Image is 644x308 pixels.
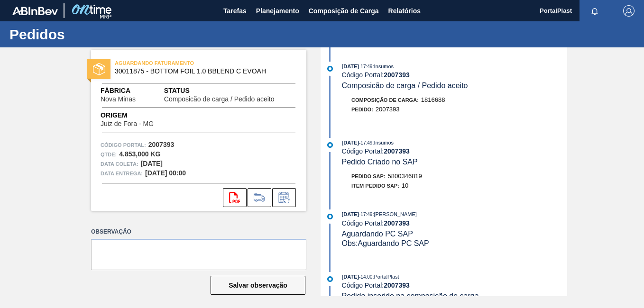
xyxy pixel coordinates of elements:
[359,212,372,217] span: - 17:49
[327,214,333,219] img: atual
[372,274,399,280] span: : PortalPlast
[388,5,421,17] span: Relatórios
[272,188,296,207] div: Informar alteração no pedido
[384,71,410,79] strong: 2007393
[359,274,372,280] span: - 14:00
[256,5,299,17] span: Planejamento
[164,96,275,103] span: Composicão de carga / Pedido aceito
[101,169,143,178] span: Data entrega:
[359,64,372,69] span: - 17:49
[351,97,419,103] span: Composição de Carga :
[384,147,410,155] strong: 2007393
[164,86,297,96] span: Status
[342,71,567,79] div: Código Portal:
[223,188,247,207] div: Abrir arquivo PDF
[223,5,247,17] span: Tarefas
[119,150,160,158] strong: 4.853,000 KG
[372,63,394,69] span: : Insumos
[342,140,359,145] span: [DATE]
[101,150,117,159] span: Qtde :
[342,147,567,155] div: Código Portal:
[101,140,146,150] span: Código Portal:
[115,68,287,75] span: 30011875 - BOTTOM FOIL 1.0 BBLEND C EVOAH
[359,140,372,145] span: - 17:49
[376,106,400,113] span: 2007393
[327,142,333,148] img: atual
[421,96,445,103] span: 1816688
[351,183,399,189] span: Item pedido SAP:
[342,292,479,300] span: Pedido inserido na composição de carga
[372,211,417,217] span: : [PERSON_NAME]
[388,172,422,180] span: 5800346819
[580,4,610,18] button: Notificações
[342,211,359,217] span: [DATE]
[402,182,408,189] span: 10
[101,110,181,120] span: Origem
[101,159,138,169] span: Data coleta:
[148,141,175,148] strong: 2007393
[115,58,248,68] span: AGUARDANDO FATURAMENTO
[342,158,418,166] span: Pedido Criado no SAP
[211,276,305,295] button: Salvar observação
[342,230,413,238] span: Aguardando PC SAP
[101,96,136,103] span: Nova Minas
[351,173,386,179] span: Pedido SAP:
[351,107,373,112] span: Pedido :
[372,140,394,145] span: : Insumos
[342,63,359,69] span: [DATE]
[93,63,105,75] img: status
[342,219,567,227] div: Código Portal:
[342,274,359,280] span: [DATE]
[327,276,333,282] img: atual
[12,7,58,15] img: TNhmsLtSVTkK8tSr43FrP2fwEKptu5GPRR3wAAAABJRU5ErkJggg==
[384,219,410,227] strong: 2007393
[91,225,306,239] label: Observação
[384,281,410,289] strong: 2007393
[309,5,379,17] span: Composição de Carga
[327,66,333,72] img: atual
[342,82,468,90] span: Composicão de carga / Pedido aceito
[101,86,164,96] span: Fábrica
[101,120,154,127] span: Juiz de Fora - MG
[342,239,429,247] span: Obs: Aguardando PC SAP
[248,188,271,207] div: Ir para Composição de Carga
[145,169,186,177] strong: [DATE] 00:00
[9,29,178,40] h1: Pedidos
[342,281,567,289] div: Código Portal:
[623,5,635,17] img: Logout
[141,160,163,167] strong: [DATE]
